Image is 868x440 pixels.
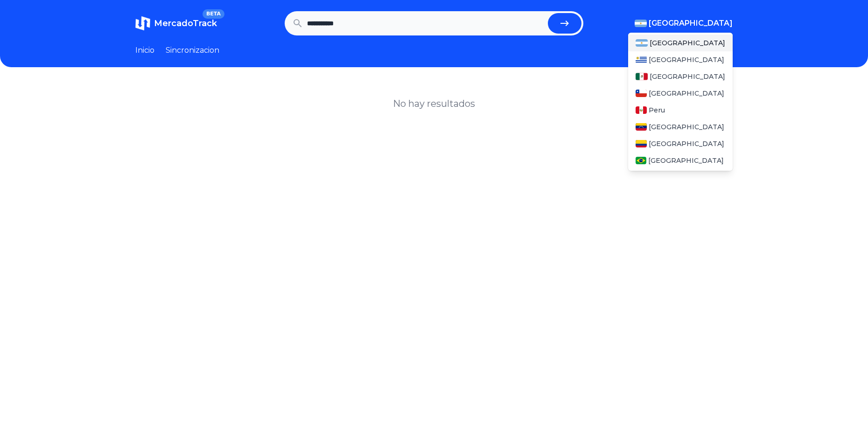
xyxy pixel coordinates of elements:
[636,106,647,114] img: Peru
[636,39,648,47] img: Argentina
[628,135,733,152] a: Colombia[GEOGRAPHIC_DATA]
[649,139,724,148] span: [GEOGRAPHIC_DATA]
[636,73,648,80] img: Mexico
[628,152,733,169] a: Brasil[GEOGRAPHIC_DATA]
[636,157,646,164] img: Brasil
[135,16,150,31] img: MercadoTrack
[628,51,733,68] a: Uruguay[GEOGRAPHIC_DATA]
[649,55,724,64] span: [GEOGRAPHIC_DATA]
[636,123,647,131] img: Venezuela
[636,140,647,147] img: Colombia
[635,18,733,29] button: [GEOGRAPHIC_DATA]
[635,20,647,27] img: Argentina
[636,90,647,97] img: Chile
[203,9,224,19] span: BETA
[135,45,154,56] a: Inicio
[636,56,647,63] img: Uruguay
[649,105,665,115] span: Peru
[393,97,475,110] h1: No hay resultados
[154,18,217,28] span: MercadoTrack
[650,38,725,48] span: [GEOGRAPHIC_DATA]
[648,156,724,165] span: [GEOGRAPHIC_DATA]
[628,35,733,51] a: Argentina[GEOGRAPHIC_DATA]
[649,18,733,29] span: [GEOGRAPHIC_DATA]
[628,68,733,85] a: Mexico[GEOGRAPHIC_DATA]
[649,122,724,132] span: [GEOGRAPHIC_DATA]
[628,102,733,119] a: PeruPeru
[166,45,219,56] a: Sincronizacion
[649,89,724,98] span: [GEOGRAPHIC_DATA]
[628,119,733,135] a: Venezuela[GEOGRAPHIC_DATA]
[135,16,217,31] a: MercadoTrackBETA
[628,85,733,102] a: Chile[GEOGRAPHIC_DATA]
[650,72,725,81] span: [GEOGRAPHIC_DATA]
